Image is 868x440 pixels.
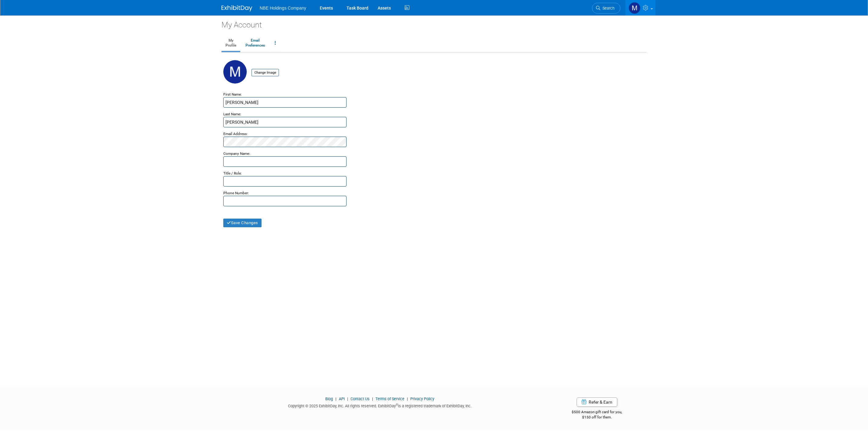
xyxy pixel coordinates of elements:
div: Copyright © 2025 ExhibitDay, Inc. All rights reserved. ExhibitDay is a registered trademark of Ex... [221,402,538,409]
div: $500 Amazon gift card for you, [547,405,647,420]
small: Company Name: [223,151,250,156]
small: Email Address: [223,132,248,136]
span: NBE Holdings Company [260,6,306,10]
a: Blog [325,397,333,401]
small: Title / Role: [223,171,242,175]
a: API [339,397,345,401]
a: Contact Us [351,397,370,401]
sup: ® [396,403,398,406]
a: Privacy Policy [410,397,434,401]
small: Phone Number: [223,191,249,195]
small: First Name: [223,92,242,97]
span: | [371,397,375,401]
span: Search [600,6,614,10]
div: $150 off for them. [547,415,647,420]
img: Morgan Goddard [629,2,640,14]
small: Last Name: [223,112,241,116]
span: | [334,397,338,401]
span: | [405,397,409,401]
img: M.jpg [223,60,247,84]
button: Save Changes [223,219,262,227]
a: Terms of Service [375,397,404,401]
a: Search [592,3,620,14]
div: My Account [221,15,647,30]
a: Refer & Earn [577,397,617,407]
img: ExhibitDay [221,5,252,11]
a: MyProfile [221,35,240,51]
a: EmailPreferences [241,35,269,51]
span: | [346,397,350,401]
